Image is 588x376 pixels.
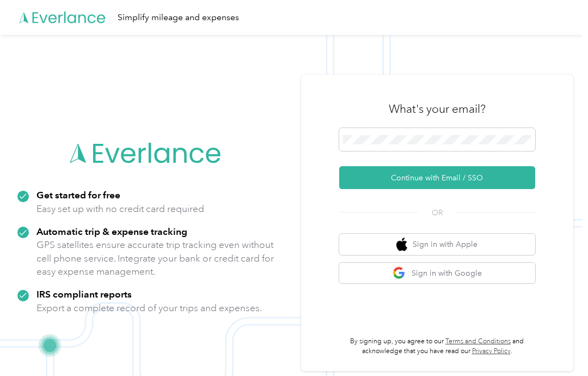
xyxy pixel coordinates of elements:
[36,238,274,278] p: GPS satellites ensure accurate trip tracking even without cell phone service. Integrate your bank...
[36,202,204,216] p: Easy set up with no credit card required
[472,347,511,355] a: Privacy Policy
[393,266,406,280] img: google logo
[118,11,239,25] div: Simplify mileage and expenses
[445,337,511,345] a: Terms and Conditions
[339,263,535,284] button: google logoSign in with Google
[339,337,535,356] p: By signing up, you agree to our and acknowledge that you have read our .
[339,234,535,255] button: apple logoSign in with Apple
[418,207,456,219] span: OR
[339,166,535,189] button: Continue with Email / SSO
[36,189,120,201] strong: Get started for free
[36,301,262,315] p: Export a complete record of your trips and expenses.
[36,288,132,300] strong: IRS compliant reports
[389,101,486,117] h3: What's your email?
[36,226,187,237] strong: Automatic trip & expense tracking
[396,238,407,251] img: apple logo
